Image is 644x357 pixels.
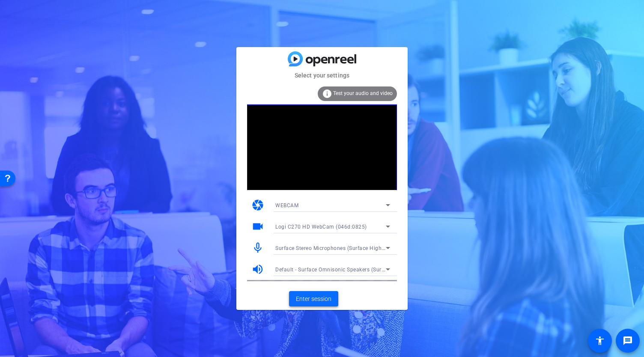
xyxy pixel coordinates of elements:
[288,51,356,66] img: blue-gradient.svg
[275,244,426,251] span: Surface Stereo Microphones (Surface High Definition Audio)
[595,336,605,346] mat-icon: accessibility
[296,295,331,303] span: Enter session
[275,202,298,208] span: WEBCAM
[289,291,338,306] button: Enter session
[322,89,332,99] mat-icon: info
[236,71,408,80] mat-card-subtitle: Select your settings
[251,199,264,211] mat-icon: camera
[333,90,393,96] span: Test your audio and video
[275,266,450,273] span: Default - Surface Omnisonic Speakers (Surface High Definition Audio)
[623,336,633,346] mat-icon: message
[251,241,264,254] mat-icon: mic_none
[251,263,264,276] mat-icon: volume_up
[275,224,367,230] span: Logi C270 HD WebCam (046d:0825)
[251,220,264,233] mat-icon: videocam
